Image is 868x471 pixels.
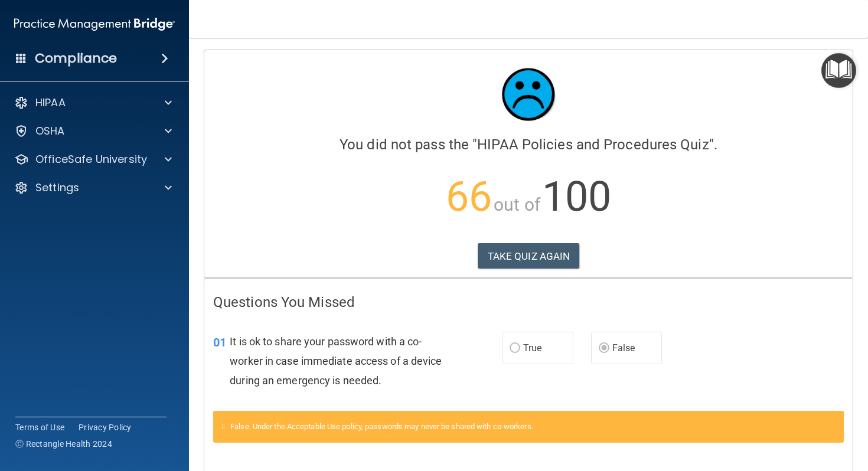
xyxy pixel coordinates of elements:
span: False. Under the Acceptable Use policy, passwords may never be shared with co-workers. [230,422,533,431]
span: 66 [446,172,492,221]
span: Ⓒ Rectangle Health 2024 [15,438,112,450]
p: Settings [35,181,79,195]
a: Terms of Use [15,421,64,433]
img: sad_face.ecc698e2.jpg [493,59,564,130]
a: OfficeSafe University [14,152,172,166]
input: False [599,344,609,353]
input: True [510,344,520,353]
span: It is ok to share your password with a co-worker in case immediate access of a device during an e... [230,335,442,387]
p: HIPAA [35,96,66,110]
a: OSHA [14,124,172,138]
p: OfficeSafe University [35,152,147,166]
a: Privacy Policy [79,421,132,433]
button: Open Resource Center [821,53,856,88]
p: OSHA [35,124,65,138]
button: TAKE QUIZ AGAIN [478,243,580,269]
span: 01 [213,335,226,349]
span: HIPAA Policies and Procedures Quiz [477,136,709,153]
a: HIPAA [14,96,172,110]
span: False [612,342,635,354]
h4: Questions You Missed [213,295,844,310]
span: out of [494,194,540,215]
h4: You did not pass the " ". [213,137,844,152]
span: 100 [542,172,611,221]
img: PMB logo [14,12,175,36]
h4: Compliance [35,50,117,67]
a: Settings [14,181,172,195]
span: True [523,342,541,354]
